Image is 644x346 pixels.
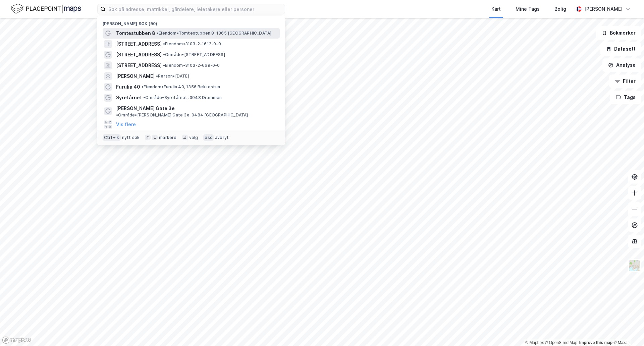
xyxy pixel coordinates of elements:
div: Bolig [554,5,566,13]
div: [PERSON_NAME] søk (90) [97,16,285,28]
a: Mapbox [525,340,544,345]
button: Filter [609,75,641,88]
span: • [142,84,144,89]
img: Z [628,259,641,272]
span: • [156,73,158,79]
button: Tags [610,91,641,104]
span: [STREET_ADDRESS] [116,40,162,48]
span: • [163,63,165,68]
span: [STREET_ADDRESS] [116,61,162,69]
iframe: Chat Widget [610,314,644,346]
span: • [143,95,145,100]
button: Bokmerker [596,26,641,40]
span: Eiendom • 3103-2-669-0-0 [163,63,220,68]
span: Tomtestubben 8 [116,29,155,37]
span: • [163,41,165,46]
span: • [157,31,159,36]
span: Område • Syretårnet, 3048 Drammen [143,95,222,100]
span: Område • [PERSON_NAME] Gate 3e, 0484 [GEOGRAPHIC_DATA] [116,112,248,118]
span: • [163,52,165,57]
input: Søk på adresse, matrikkel, gårdeiere, leietakere eller personer [106,4,285,14]
img: logo.f888ab2527a4732fd821a326f86c7f29.svg [11,3,81,15]
div: nytt søk [122,135,140,140]
div: [PERSON_NAME] [584,5,623,13]
div: Kart [491,5,501,13]
button: Vis flere [116,120,136,129]
button: Analyse [602,58,641,72]
span: [PERSON_NAME] Gate 3e [116,104,175,112]
span: Furulia 40 [116,83,140,91]
div: avbryt [215,135,229,140]
div: Mine Tags [516,5,540,13]
span: Eiendom • 3103-2-1612-0-0 [163,41,221,47]
a: OpenStreetMap [545,340,578,345]
span: Eiendom • Tomtestubben 8, 1365 [GEOGRAPHIC_DATA] [157,31,271,36]
span: [STREET_ADDRESS] [116,51,162,59]
span: Område • [STREET_ADDRESS] [163,52,225,57]
span: • [116,112,118,117]
div: markere [159,135,176,140]
div: Ctrl + k [103,134,121,141]
span: Eiendom • Furulia 40, 1356 Bekkestua [142,84,220,90]
span: Person • [DATE] [156,73,189,79]
a: Mapbox homepage [2,336,32,344]
a: Improve this map [579,340,612,345]
div: velg [189,135,198,140]
span: Syretårnet [116,94,142,102]
button: Datasett [600,42,641,56]
div: Kontrollprogram for chat [610,314,644,346]
span: [PERSON_NAME] [116,72,155,80]
div: esc [203,134,214,141]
